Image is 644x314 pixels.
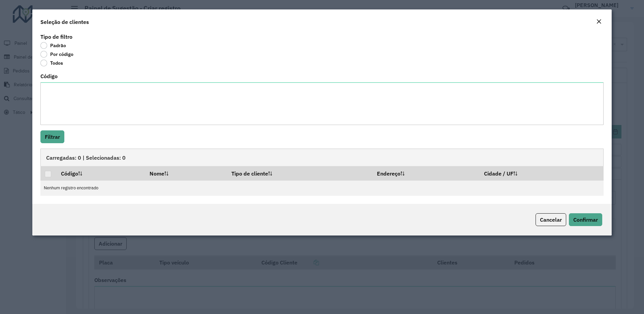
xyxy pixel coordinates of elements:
[40,149,604,166] div: Carregadas: 0 | Selecionadas: 0
[596,19,602,24] em: Fechar
[540,216,562,223] span: Cancelar
[40,181,604,196] td: Nenhum registro encontrado
[40,130,64,143] button: Filtrar
[569,213,602,226] button: Confirmar
[227,166,372,180] th: Tipo de cliente
[145,166,227,180] th: Nome
[40,51,73,58] label: Por código
[372,166,480,180] th: Endereço
[40,33,72,41] label: Tipo de filtro
[40,60,63,66] label: Todos
[573,216,598,223] span: Confirmar
[594,18,604,26] button: Close
[40,18,89,26] h4: Seleção de clientes
[40,72,58,80] label: Código
[536,213,566,226] button: Cancelar
[40,42,66,49] label: Padrão
[56,166,145,180] th: Código
[480,166,604,180] th: Cidade / UF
